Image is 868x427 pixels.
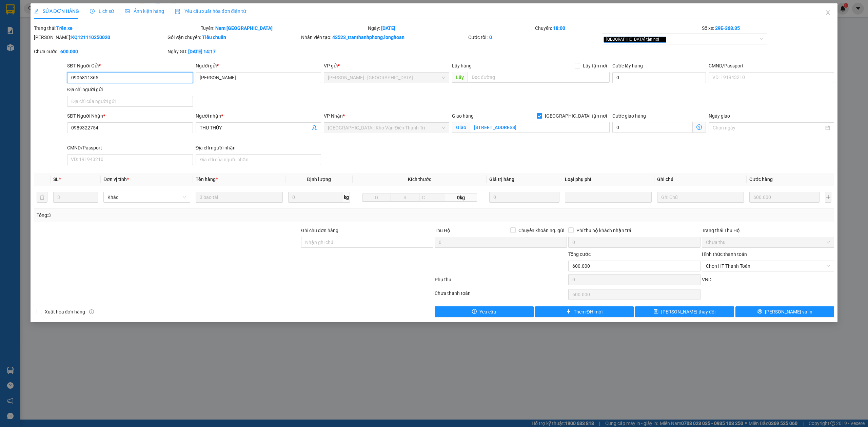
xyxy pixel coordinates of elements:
b: [DATE] 14:17 [188,49,216,54]
span: [PERSON_NAME] thay đổi [661,308,715,316]
label: Cước giao hàng [612,113,646,119]
b: 29E-368.35 [715,25,740,31]
input: R [391,194,419,202]
span: Kích thước [408,177,431,182]
div: Chuyến: [534,24,702,32]
th: Loại phụ phí [562,173,654,186]
span: Hồ Chí Minh : Kho Quận 12 [328,73,445,83]
span: close [660,38,664,41]
div: Phụ thu [434,276,568,288]
button: exclamation-circleYêu cầu [435,306,534,317]
button: Close [818,3,837,22]
span: Thu Hộ [435,228,450,233]
div: Số xe: [701,24,835,32]
span: Lịch sử [90,8,114,14]
b: 0 [489,35,492,40]
span: Xuất hóa đơn hàng [42,308,88,316]
div: Địa chỉ người gửi [67,86,193,93]
span: Ảnh kiện hàng [125,8,164,14]
label: Ghi chú đơn hàng [301,228,338,233]
span: Giao hàng [452,113,474,119]
span: user-add [312,125,317,130]
span: VP Nhận [324,113,343,119]
span: 0kg [445,194,477,202]
span: Chưa thu [706,237,830,247]
div: CMND/Passport [67,144,193,151]
span: Phí thu hộ khách nhận trả [574,227,634,234]
input: D [362,194,391,202]
b: 43523_tranthanhphong.longhoan [332,35,405,40]
span: Thêm ĐH mới [574,308,603,316]
span: kg [343,192,350,203]
div: VP gửi [324,62,449,69]
input: Cước lấy hàng [612,72,706,83]
span: Định lượng [307,177,331,182]
div: Địa chỉ người nhận [196,144,321,151]
span: Chọn HT Thanh Toán [706,261,830,271]
input: Dọc đường [468,72,610,83]
button: save[PERSON_NAME] thay đổi [635,306,734,317]
input: Ghi chú đơn hàng [301,237,433,248]
b: Tiêu chuẩn [202,35,226,40]
div: SĐT Người Gửi [67,62,193,69]
div: Chưa cước : [34,48,166,55]
input: Ngày giao [713,124,824,131]
span: Tổng cước [568,251,591,257]
span: Lấy [452,72,468,83]
input: Địa chỉ của người gửi [67,96,193,107]
span: info-circle [89,309,94,314]
input: 0 [749,192,820,203]
span: picture [125,9,130,14]
span: SL [53,177,59,182]
b: [DATE] [381,25,395,31]
span: [PERSON_NAME] và In [765,308,812,316]
label: Ngày giao [709,113,730,119]
span: SỬA ĐƠN HÀNG [34,8,79,14]
div: Ngày GD: [167,48,300,55]
div: Nhân viên tạo: [301,34,467,41]
div: CMND/Passport [709,62,834,69]
span: Khác [107,192,186,202]
span: save [654,309,658,314]
button: plus [825,192,831,203]
span: plus [566,309,571,314]
button: delete [37,192,47,203]
span: Chuyển khoản ng. gửi [516,227,567,234]
div: Ngày: [367,24,534,32]
span: printer [757,309,762,314]
span: Đơn vị tính [103,177,129,182]
b: 600.000 [60,49,78,54]
input: Ghi Chú [657,192,744,203]
span: dollar-circle [696,124,702,130]
span: Giá trị hàng [489,177,514,182]
span: edit [34,9,39,14]
div: Tổng: 3 [37,211,335,219]
div: Người gửi [196,62,321,69]
div: Trạng thái Thu Hộ [702,227,834,234]
div: Người nhận [196,112,321,120]
input: Địa chỉ của người nhận [196,154,321,165]
span: close [825,10,831,15]
div: Trạng thái: [33,24,200,32]
span: [GEOGRAPHIC_DATA] tận nơi [604,37,666,43]
label: Hình thức thanh toán [702,251,747,257]
b: Trên xe [56,25,73,31]
button: plusThêm ĐH mới [535,306,634,317]
span: Yêu cầu xuất hóa đơn điện tử [175,8,246,14]
span: Yêu cầu [479,308,496,316]
span: Tên hàng [196,177,218,182]
span: Lấy hàng [452,63,472,68]
b: Nam [GEOGRAPHIC_DATA] [215,25,273,31]
input: VD: Bàn, Ghế [196,192,282,203]
div: [PERSON_NAME]: [34,34,166,41]
button: printer[PERSON_NAME] và In [735,306,834,317]
span: Cước hàng [749,177,773,182]
label: Cước lấy hàng [612,63,643,68]
div: Cước rồi : [468,34,600,41]
span: Lấy tận nơi [580,62,610,69]
input: C [419,194,445,202]
span: Giao [452,122,470,133]
img: icon [175,9,180,14]
b: 18:00 [553,25,565,31]
b: KQ121110250020 [71,35,110,40]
